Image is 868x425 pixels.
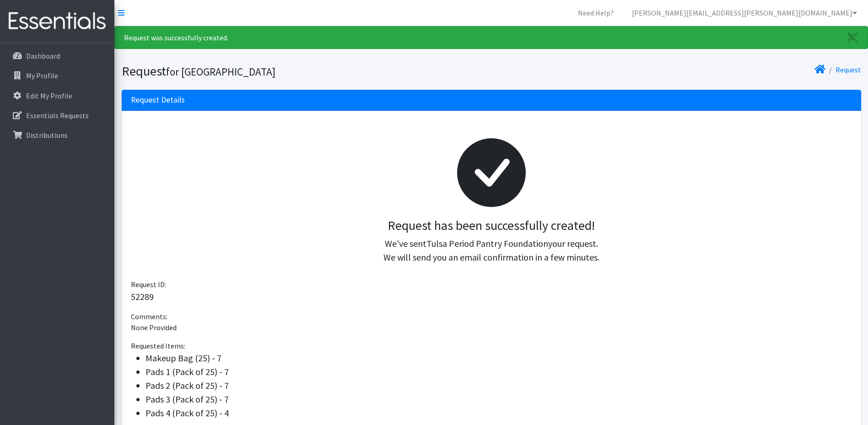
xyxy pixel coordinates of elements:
[571,4,621,22] a: Need Help?
[4,47,111,65] a: Dashboard
[146,351,852,365] li: Makeup Bag (25) - 7
[146,365,852,379] li: Pads 1 (Pack of 25) - 7
[138,218,845,234] h3: Request has been successfully created!
[625,4,864,22] a: [PERSON_NAME][EMAIL_ADDRESS][PERSON_NAME][DOMAIN_NAME]
[114,26,868,49] div: Request was successfully created.
[26,91,72,100] p: Edit My Profile
[131,280,166,289] span: Request ID:
[26,71,58,80] p: My Profile
[4,66,111,85] a: My Profile
[131,323,177,332] span: None Provided
[131,290,852,304] p: 52289
[131,95,185,105] h3: Request Details
[4,126,111,144] a: Distributions
[146,406,852,420] li: Pads 4 (Pack of 25) - 4
[838,27,868,49] a: Close
[131,312,167,321] span: Comments:
[131,341,185,350] span: Requested Items:
[166,65,275,78] small: for [GEOGRAPHIC_DATA]
[26,51,60,60] p: Dashboard
[146,392,852,406] li: Pads 3 (Pack of 25) - 7
[138,237,845,264] p: We've sent your request. We will send you an email confirmation in a few minutes.
[4,106,111,125] a: Essentials Requests
[4,6,111,37] img: HumanEssentials
[426,238,548,249] span: Tulsa Period Pantry Foundation
[26,111,89,120] p: Essentials Requests
[4,87,111,105] a: Edit My Profile
[836,65,861,74] a: Request
[26,131,68,140] p: Distributions
[146,379,852,392] li: Pads 2 (Pack of 25) - 7
[122,63,488,79] h1: Request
